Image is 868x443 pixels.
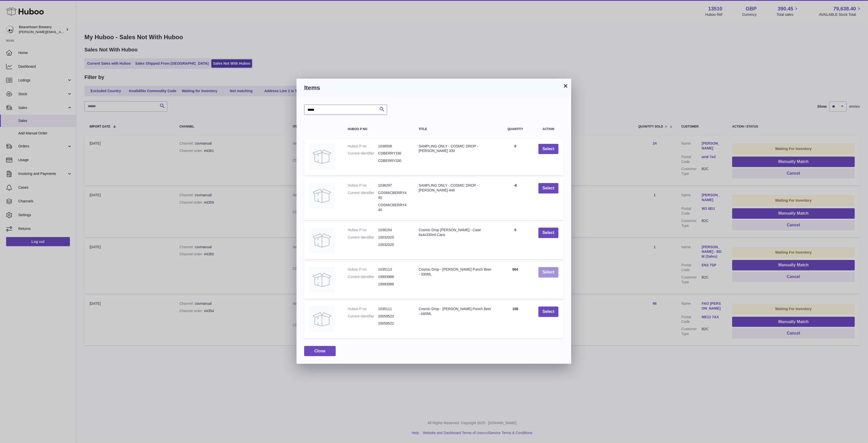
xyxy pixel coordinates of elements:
[348,144,378,149] dt: Huboo P no
[419,183,492,193] div: SAMPLING ONLY - COSMIC DROP - [PERSON_NAME] 440
[497,223,533,259] td: 0
[348,274,378,279] dt: Current Identifier
[314,349,326,353] span: Close
[378,158,408,163] dd: CDBERRY330
[309,144,335,169] img: SAMPLING ONLY - COSMIC DROP - BERRY 330
[538,144,558,154] button: Select
[348,151,378,156] dt: Current Identifier
[414,122,497,136] th: Title
[378,183,408,188] dd: 1036297
[343,122,414,136] th: Huboo P no
[304,84,564,92] h3: Items
[378,235,408,240] dd: 10032025
[378,267,408,272] dd: 1035113
[378,274,408,279] dd: 19993986
[378,190,408,200] dd: COSMICBERRY440
[497,301,533,338] td: 188
[538,183,558,193] button: Select
[378,228,408,232] dd: 1036154
[348,235,378,240] dt: Current Identifier
[378,242,408,247] dd: 10032025
[309,307,335,332] img: Cosmic Drop - Berry Punch Beer - 440ML
[348,267,378,272] dt: Huboo P no
[348,228,378,232] dt: Huboo P no
[378,151,408,156] dd: CDBERRY330
[309,267,335,293] img: Cosmic Drop - Berry Punch Beer - 330ML
[497,262,533,299] td: 964
[348,190,378,200] dt: Current Identifier
[497,139,533,176] td: 0
[419,307,492,316] div: Cosmic Drop - [PERSON_NAME] Punch Beer - 440ML
[378,144,408,149] dd: 1038506
[378,282,408,287] dd: 19993986
[309,228,335,253] img: Cosmic Drop Berry - Case 6x4x330ml Cans
[378,314,408,319] dd: 20059522
[309,183,335,209] img: SAMPLING ONLY - COSMIC DROP - BERRY 440
[419,267,492,277] div: Cosmic Drop - [PERSON_NAME] Punch Beer - 330ML
[538,307,558,317] button: Select
[304,346,336,356] button: Close
[348,183,378,188] dt: Huboo P no
[419,228,492,237] div: Cosmic Drop [PERSON_NAME] - Case 6x4x330ml Cans
[538,267,558,278] button: Select
[378,203,408,212] dd: COSMICBERRY440
[497,178,533,220] td: -6
[378,307,408,311] dd: 1035111
[533,122,564,136] th: Action
[563,83,569,89] button: ×
[348,307,378,311] dt: Huboo P no
[497,122,533,136] th: Quantity
[348,314,378,319] dt: Current Identifier
[378,321,408,326] dd: 20059522
[419,144,492,154] div: SAMPLING ONLY - COSMIC DROP - [PERSON_NAME] 330
[538,228,558,238] button: Select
